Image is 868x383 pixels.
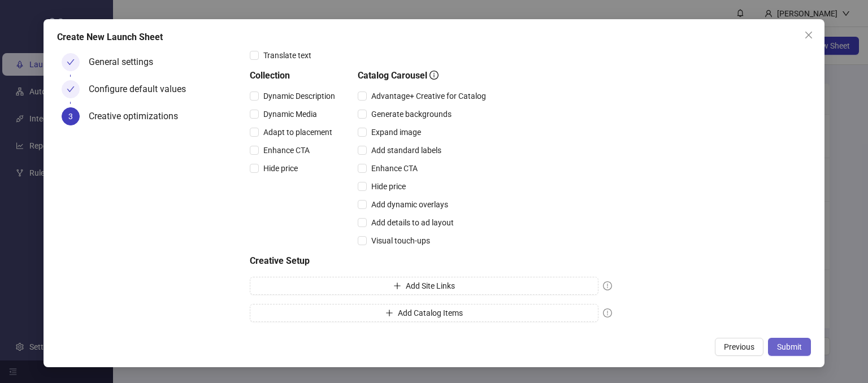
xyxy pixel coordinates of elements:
[89,107,187,125] div: Creative optimizations
[57,31,811,44] div: Create New Launch Sheet
[67,85,75,93] span: check
[715,338,763,356] button: Previous
[367,180,410,193] span: Hide price
[259,108,322,120] span: Dynamic Media
[367,108,456,120] span: Generate backgrounds
[89,80,195,98] div: Configure default values
[250,304,598,322] button: Add Catalog Items
[393,282,401,290] span: plus
[367,90,491,102] span: Advantage+ Creative for Catalog
[358,69,491,82] h5: Catalog Carousel
[367,126,426,138] span: Expand image
[367,198,453,211] span: Add dynamic overlays
[367,144,446,156] span: Add standard labels
[89,53,162,71] div: General settings
[259,90,340,102] span: Dynamic Description
[250,69,340,82] h5: Collection
[250,254,612,268] h5: Creative Setup
[367,162,422,175] span: Enhance CTA
[367,234,435,247] span: Visual touch-ups
[800,26,818,44] button: Close
[259,144,314,156] span: Enhance CTA
[406,281,455,290] span: Add Site Links
[804,31,813,40] span: close
[259,49,316,62] span: Translate text
[385,309,393,317] span: plus
[398,308,463,317] span: Add Catalog Items
[724,342,754,351] span: Previous
[259,162,302,175] span: Hide price
[603,281,612,290] span: exclamation-circle
[250,277,598,295] button: Add Site Links
[777,342,802,351] span: Submit
[768,338,811,356] button: Submit
[367,216,458,229] span: Add details to ad layout
[68,112,73,121] span: 3
[429,71,439,80] span: info-circle
[603,308,612,317] span: exclamation-circle
[67,58,75,66] span: check
[259,126,337,138] span: Adapt to placement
